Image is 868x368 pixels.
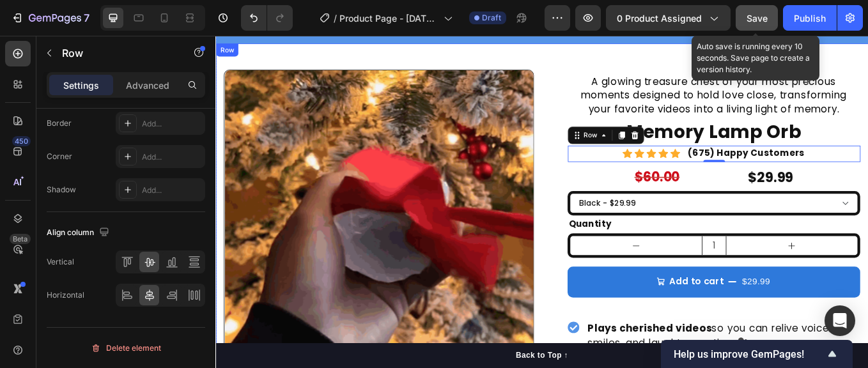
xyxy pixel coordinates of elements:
[606,5,731,31] button: 0 product assigned
[63,79,99,92] p: Settings
[747,13,768,24] span: Save
[91,341,161,356] div: Delete element
[142,151,202,163] div: Add...
[437,336,583,352] strong: Plays cherished videos
[417,236,571,258] button: decrement
[334,11,337,25] span: /
[533,282,597,297] div: Add to cart
[47,118,72,129] div: Border
[47,256,74,268] div: Vertical
[674,348,825,360] span: Help us improve GemPages!
[339,11,438,25] span: Product Page - [DATE] 11:02:01
[617,11,702,25] span: 0 product assigned
[414,211,757,233] div: Quantity
[452,151,585,181] div: $60.00
[414,96,757,130] h1: Memory Lamp Orb
[430,112,451,123] div: Row
[5,5,95,31] button: 7
[571,236,600,258] input: quantity
[617,279,653,300] div: $29.99
[47,184,76,195] div: Shadow
[10,234,31,244] div: Beta
[429,46,742,94] span: A glowing treasure chest of your most precious moments designed to hold love close, transforming ...
[482,12,501,24] span: Draft
[554,130,694,148] div: Rich Text Editor. Editing area: main
[674,346,840,362] button: Show survey - Help us improve GemPages!
[62,45,171,61] p: Row
[585,151,719,183] div: $29.99
[215,36,868,368] iframe: Design area
[600,236,755,258] button: increment
[783,5,837,31] button: Publish
[142,185,202,196] div: Add...
[126,79,169,92] p: Advanced
[47,338,205,358] button: Delete element
[47,224,112,241] div: Align column
[794,11,826,25] div: Publish
[736,5,778,31] button: Save
[3,11,24,23] div: Row
[142,118,202,130] div: Add...
[47,151,72,162] div: Corner
[555,131,692,146] strong: (675) Happy Customers
[241,5,293,31] div: Undo/Redo
[825,305,855,336] div: Open Intercom Messenger
[84,10,89,26] p: 7
[47,289,84,301] div: Horizontal
[12,136,31,146] div: 450
[414,272,757,308] button: Add to cart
